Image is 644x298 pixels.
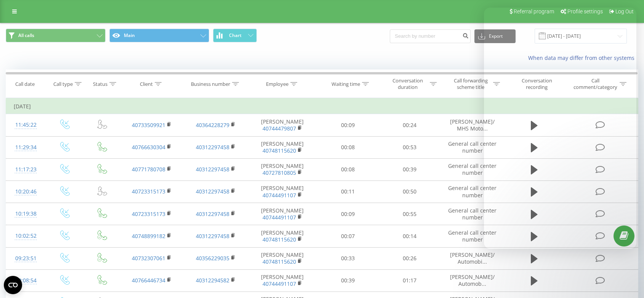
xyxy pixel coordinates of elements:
[474,29,516,43] button: Export
[14,251,38,266] div: 09:23:51
[379,136,441,158] td: 00:53
[14,273,38,288] div: 09:08:54
[196,121,229,129] a: 40364228279
[140,81,153,87] div: Client
[379,225,441,247] td: 00:14
[14,229,38,243] div: 10:02:52
[213,29,257,42] button: Chart
[196,232,229,240] a: 40312297458
[248,269,317,292] td: [PERSON_NAME]
[379,247,441,269] td: 00:26
[379,114,441,136] td: 00:24
[379,203,441,225] td: 00:55
[196,255,229,262] a: 40356229035
[263,280,296,287] a: 40744491107
[196,188,229,195] a: 40312297458
[317,180,379,203] td: 00:11
[248,180,317,203] td: [PERSON_NAME]
[317,158,379,180] td: 00:08
[484,8,636,249] iframe: Intercom live chat
[14,118,38,132] div: 11:45:22
[14,140,38,155] div: 11:29:34
[196,210,229,217] a: 40312297458
[379,269,441,292] td: 01:17
[332,81,360,87] div: Waiting time
[266,81,288,87] div: Employee
[441,225,505,247] td: General call center number
[109,29,209,42] button: Main
[14,206,38,221] div: 10:19:38
[196,143,229,151] a: 40312297458
[132,166,165,173] a: 40771780708
[263,258,296,265] a: 40748115620
[132,121,165,129] a: 40733509921
[441,203,505,225] td: General call center number
[6,99,638,114] td: [DATE]
[450,251,495,265] span: [PERSON_NAME]/ Automobi...
[132,188,165,195] a: 40723315173
[379,180,441,203] td: 00:50
[263,125,296,132] a: 40744479807
[132,232,165,240] a: 40748899182
[387,77,428,90] div: Conversation duration
[248,247,317,269] td: [PERSON_NAME]
[317,247,379,269] td: 00:33
[132,277,165,284] a: 40766446734
[248,225,317,247] td: [PERSON_NAME]
[132,210,165,217] a: 40723315173
[441,158,505,180] td: General call center number
[441,180,505,203] td: General call center number
[132,255,165,262] a: 40732307061
[191,81,230,87] div: Business number
[132,143,165,151] a: 40766630304
[317,114,379,136] td: 00:09
[15,81,35,87] div: Call date
[6,29,106,42] button: All calls
[18,32,34,39] span: All calls
[248,203,317,225] td: [PERSON_NAME]
[196,166,229,173] a: 40312297458
[248,114,317,136] td: [PERSON_NAME]
[317,203,379,225] td: 00:09
[379,158,441,180] td: 00:39
[317,269,379,292] td: 00:39
[317,136,379,158] td: 00:08
[263,169,296,176] a: 40727810805
[441,136,505,158] td: General call center number
[53,81,73,87] div: Call type
[263,236,296,243] a: 40748115620
[93,81,107,87] div: Status
[450,77,491,90] div: Call forwarding scheme title
[263,147,296,154] a: 40748115620
[248,136,317,158] td: [PERSON_NAME]
[450,273,495,287] span: [PERSON_NAME]/ Automob...
[248,158,317,180] td: [PERSON_NAME]
[450,118,495,132] span: [PERSON_NAME]/ MHS Moto...
[618,255,636,273] iframe: Intercom live chat
[390,29,471,43] input: Search by number
[263,192,296,199] a: 40744491107
[229,33,242,38] span: Chart
[14,184,38,199] div: 10:20:46
[14,162,38,177] div: 11:17:23
[196,277,229,284] a: 40312294582
[263,214,296,221] a: 40744491107
[317,225,379,247] td: 00:07
[4,276,22,294] button: Open CMP widget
